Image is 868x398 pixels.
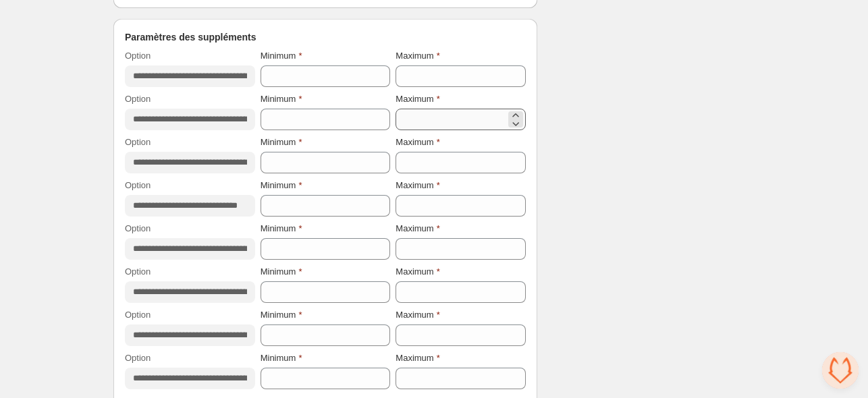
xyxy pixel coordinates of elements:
label: Maximum [396,265,439,279]
label: Option [125,179,151,192]
div: Ouvrir le chat [822,352,859,389]
label: Maximum [396,351,439,365]
label: Maximum [396,92,439,106]
label: Minimum [261,351,302,365]
label: Option [125,92,151,106]
label: Minimum [261,136,302,149]
label: Minimum [261,92,302,106]
label: Option [125,136,151,149]
label: Option [125,49,151,63]
label: Maximum [396,222,439,235]
label: Maximum [396,179,439,192]
label: Minimum [261,179,302,192]
label: Maximum [396,308,439,322]
label: Minimum [261,49,302,63]
span: Paramètres des suppléments [125,30,256,44]
label: Option [125,222,151,235]
label: Option [125,308,151,322]
label: Option [125,265,151,279]
label: Option [125,351,151,365]
label: Minimum [261,222,302,235]
label: Maximum [396,49,439,63]
label: Minimum [261,308,302,322]
label: Minimum [261,265,302,279]
label: Maximum [396,136,439,149]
